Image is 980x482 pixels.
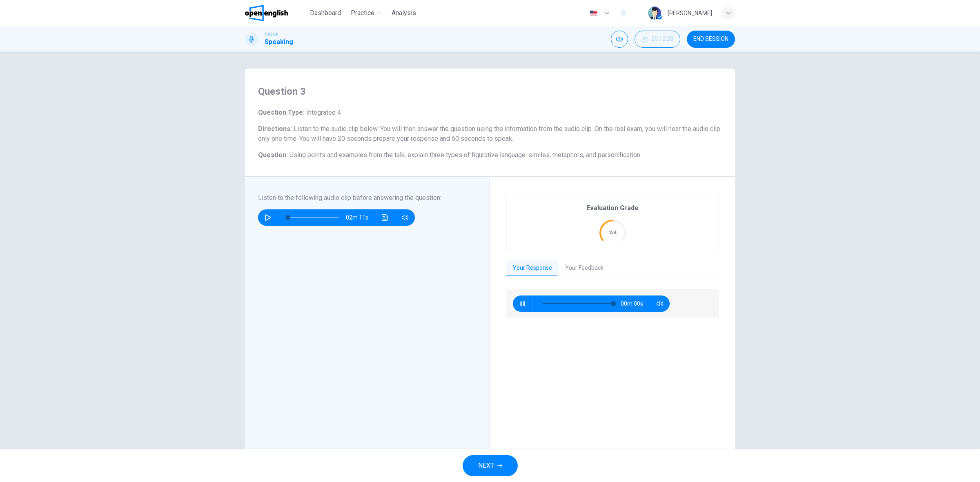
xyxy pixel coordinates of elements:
[648,7,661,20] img: Profile picture
[621,295,650,312] span: 00m 00s
[559,260,610,277] button: Your Feedback
[392,8,416,18] span: Analysis
[478,460,494,471] span: NEXT
[305,109,341,116] span: Integrated 4
[258,125,720,142] span: Listen to the audio clip below. You will then answer the question using the information from the ...
[388,6,419,20] button: Analysis
[258,108,722,118] h6: Question Type :
[609,229,617,235] text: 2/4
[588,10,599,16] img: en
[245,5,288,21] img: OpenEnglish logo
[258,85,722,98] h4: Question 3
[245,5,307,21] a: OpenEnglish logo
[290,151,641,159] span: Using points and examples from the talk, explain three types of figurative language: similes, met...
[506,260,559,277] button: Your Response
[258,150,722,160] h6: Question :
[687,31,735,48] button: END SESSION
[351,8,374,18] span: Practice
[258,124,722,144] h6: Directions :
[265,31,278,37] span: TOEFL®
[346,209,375,226] span: 02m 11s
[635,31,680,48] div: Hide
[307,6,344,20] button: Dashboard
[463,455,518,476] button: NEXT
[651,36,673,42] span: 00:12:20
[611,31,628,48] div: Mute
[347,6,385,20] button: Practice
[379,209,392,226] button: Click to see the audio transcription
[506,260,719,277] div: basic tabs example
[668,8,712,18] div: [PERSON_NAME]
[586,203,639,213] h6: Evaluation Grade
[265,37,293,47] h1: Speaking
[635,31,680,48] button: 00:12:20
[310,8,341,18] span: Dashboard
[258,193,467,203] h6: Listen to the following audio clip before answering the question :
[693,36,728,42] span: END SESSION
